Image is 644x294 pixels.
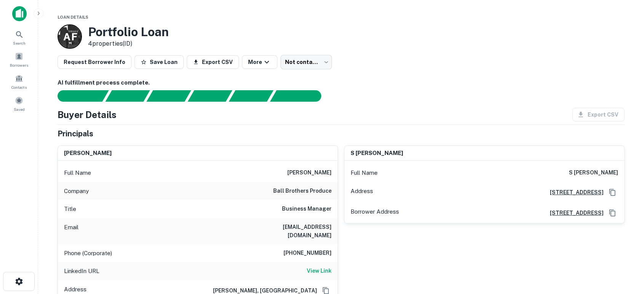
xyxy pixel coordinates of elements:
p: Address [351,187,373,198]
div: Sending borrower request to AI... [48,90,106,102]
h6: [PERSON_NAME] [64,149,112,158]
p: Company [64,187,89,196]
h6: [EMAIL_ADDRESS][DOMAIN_NAME] [240,223,332,240]
div: Principals found, AI now looking for contact information... [187,90,232,102]
span: Loan Details [58,15,88,19]
a: [STREET_ADDRESS] [544,209,604,217]
a: Borrowers [2,49,36,70]
div: Your request is received and processing... [105,90,150,102]
h6: View Link [307,267,332,275]
h6: [PERSON_NAME] [287,168,332,177]
a: Saved [2,93,36,114]
h6: s [PERSON_NAME] [351,149,403,158]
div: AI fulfillment process complete. [270,90,330,102]
button: Save Loan [135,55,184,69]
a: Search [2,27,36,48]
p: Title [64,205,76,214]
h4: Buyer Details [58,108,117,121]
button: Copy Address [607,207,618,219]
iframe: Chat Widget [606,233,644,270]
h6: Business Manager [282,205,332,214]
div: Not contacted [280,55,332,69]
h3: Portfolio Loan [88,25,169,39]
a: [STREET_ADDRESS] [544,188,604,197]
p: A F [63,29,77,44]
button: Request Borrower Info [58,55,131,69]
span: Search [13,40,26,46]
span: Saved [14,106,25,112]
a: Contacts [2,71,36,92]
button: Export CSV [187,55,239,69]
h6: ball brothers produce [273,187,332,196]
p: LinkedIn URL [64,267,99,276]
div: Documents found, AI parsing details... [146,90,191,102]
h6: s [PERSON_NAME] [569,168,618,177]
span: Borrowers [10,62,28,68]
h5: Principals [58,128,93,139]
p: Borrower Address [351,207,399,219]
h6: [PHONE_NUMBER] [284,249,332,258]
img: capitalize-icon.png [12,6,27,21]
p: Full Name [64,168,91,177]
span: Contacts [11,84,27,90]
p: 4 properties (ID) [88,39,169,48]
button: More [242,55,277,69]
p: Phone (Corporate) [64,249,112,258]
p: Full Name [351,168,378,177]
h6: AI fulfillment process complete. [58,78,625,87]
button: Copy Address [607,187,618,198]
a: View Link [307,267,332,276]
div: Principals found, still searching for contact information. This may take time... [229,90,273,102]
p: Email [64,223,78,240]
